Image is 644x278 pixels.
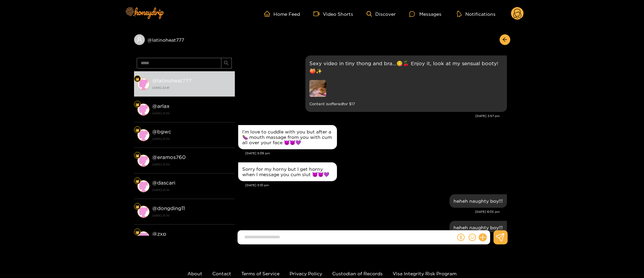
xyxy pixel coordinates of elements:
strong: @ dascari [152,180,175,186]
span: arrow-left [502,37,507,43]
div: [DATE] 5:09 pm [245,151,507,156]
button: arrow-left [500,34,510,45]
div: Aug. 16, 5:10 pm [238,162,337,181]
div: I’m love to cuddle with you but after a 🍆 mouth massage from you with cum all over your face 😈😈💜 [242,129,333,145]
img: conversation [137,180,149,192]
strong: @ zxp [152,231,166,237]
img: Fan Level [135,230,139,234]
div: Sorry for my horny but I get horny when I message you cum slut 😈😈💜 [242,166,333,177]
div: [DATE] 6:03 pm [238,209,500,214]
div: heheh naughty boy!!! [454,225,503,230]
img: conversation [137,78,149,90]
a: Privacy Policy [290,271,322,276]
strong: @ eramos760 [152,154,186,160]
img: conversation [137,104,149,116]
img: conversation [137,155,149,167]
a: Custodian of Records [332,271,383,276]
strong: @ dongding11 [152,205,185,211]
a: Visa Integrity Risk Program [393,271,457,276]
strong: [DATE] 21:30 [152,187,231,193]
img: Fan Level [135,103,139,107]
img: conversation [137,129,149,141]
img: Fan Level [135,154,139,158]
strong: [DATE] 21:30 [152,110,231,116]
div: Aug. 16, 5:09 pm [238,125,337,149]
div: [DATE] 5:10 pm [245,183,507,188]
img: Fan Level [135,77,139,81]
strong: @ bgwc [152,129,171,134]
img: conversation [137,231,149,243]
span: smile [469,234,476,241]
div: @latinoheat777 [134,34,235,45]
button: search [221,58,232,69]
a: About [187,271,202,276]
div: Messages [409,10,441,18]
div: Aug. 16, 6:03 pm [449,221,507,234]
strong: [DATE] 21:30 [152,136,231,142]
span: dollar [457,234,465,241]
button: dollar [456,232,466,242]
small: Content is offered for $ 17 [309,100,503,108]
a: Terms of Service [241,271,280,276]
img: Fan Level [135,179,139,183]
strong: @ arlax [152,103,170,109]
div: Aug. 16, 6:03 pm [449,194,507,208]
div: heheh naughty boy!!! [454,198,503,204]
strong: [DATE] 21:30 [152,161,231,167]
strong: [DATE] 21:30 [152,212,231,219]
a: Video Shorts [313,11,353,17]
button: Notifications [455,10,498,17]
span: video-camera [313,11,323,17]
strong: @ latinoheat777 [152,78,191,83]
img: Fan Level [135,205,139,209]
span: user [136,37,142,43]
img: preview [309,80,326,97]
div: Aug. 16, 3:57 pm [305,55,507,112]
span: search [224,61,229,66]
img: Fan Level [135,128,139,132]
a: Home Feed [264,11,300,17]
div: [DATE] 3:57 pm [238,114,500,118]
span: home [264,11,273,17]
a: Discover [367,11,396,17]
img: conversation [137,206,149,218]
p: Sexy video in tiny thong and bra...😋🍒 Enjoy it, look at my sensual booty!🍑✨ [309,59,503,75]
a: Contact [212,271,231,276]
strong: [DATE] 22:41 [152,85,231,91]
